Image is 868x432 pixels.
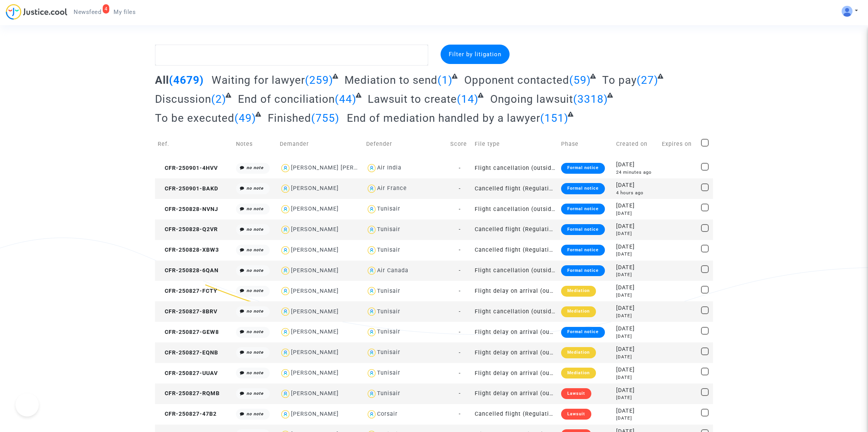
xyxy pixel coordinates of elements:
[366,265,377,276] img: icon-user.svg
[573,93,608,105] span: (3318)
[561,204,605,214] div: Formal notice
[368,93,457,105] span: Lawsuit to create
[616,407,656,415] div: [DATE]
[291,390,339,397] div: [PERSON_NAME]
[366,409,377,420] img: icon-user.svg
[377,308,400,315] div: Tunisair
[561,245,605,256] div: Formal notice
[561,347,596,358] div: Mediation
[659,130,698,158] td: Expires on
[107,6,142,18] a: My files
[291,164,388,171] div: [PERSON_NAME] [PERSON_NAME]
[637,74,658,86] span: (27)
[246,206,263,211] i: no note
[158,288,217,294] span: CFR-250827-FCTY
[158,247,219,253] span: CFR-250828-XBW3
[246,227,263,232] i: no note
[291,267,339,274] div: [PERSON_NAME]
[158,165,218,171] span: CFR-250901-4HVV
[366,368,377,379] img: icon-user.svg
[366,285,377,297] img: icon-user.svg
[280,327,291,338] img: icon-user.svg
[6,4,67,20] img: jc-logo.svg
[459,288,461,294] span: -
[457,93,479,105] span: (14)
[616,304,656,313] div: [DATE]
[569,74,591,86] span: (59)
[246,411,263,416] i: no note
[472,261,558,281] td: Flight cancellation (outside of EU - Montreal Convention)
[459,267,461,274] span: -
[472,199,558,219] td: Flight cancellation (outside of EU - Montreal Convention)
[280,204,291,215] img: icon-user.svg
[246,186,263,191] i: no note
[311,112,339,124] span: (755)
[377,288,400,294] div: Tunisair
[377,267,408,274] div: Air Canada
[291,288,339,294] div: [PERSON_NAME]
[561,388,591,399] div: Lawsuit
[291,370,339,376] div: [PERSON_NAME]
[67,6,107,18] a: 4Newsfeed
[103,4,110,14] div: 4
[291,308,339,315] div: [PERSON_NAME]
[561,183,605,194] div: Formal notice
[158,206,218,213] span: CFR-250828-NVNJ
[561,327,605,338] div: Formal notice
[561,306,596,317] div: Mediation
[291,185,339,192] div: [PERSON_NAME]
[280,368,291,379] img: icon-user.svg
[366,183,377,194] img: icon-user.svg
[472,301,558,322] td: Flight cancellation (outside of EU - Montreal Convention)
[616,325,656,333] div: [DATE]
[616,394,656,401] div: [DATE]
[280,162,291,174] img: icon-user.svg
[234,112,256,124] span: (49)
[616,283,656,292] div: [DATE]
[616,366,656,374] div: [DATE]
[561,265,605,276] div: Formal notice
[459,226,461,233] span: -
[366,204,377,215] img: icon-user.svg
[158,411,217,417] span: CFR-250827-47B2
[616,333,656,340] div: [DATE]
[344,74,437,86] span: Mediation to send
[246,165,263,170] i: no note
[377,164,401,171] div: Air India
[842,6,852,17] img: ALV-UjV5hOg1DK_6VpdGyI3GiCsbYcKFqGYcyigr7taMTixGzq57m2O-mEoJuuWBlO_HCk8JQ1zztKhP13phCubDFpGEbboIp...
[238,93,335,105] span: End of conciliation
[472,404,558,425] td: Cancelled flight (Regulation EC 261/2004)
[449,51,501,58] span: Filter by litigation
[472,363,558,384] td: Flight delay on arrival (outside of EU - Montreal Convention)
[291,226,339,233] div: [PERSON_NAME]
[561,409,591,420] div: Lawsuit
[616,415,656,422] div: [DATE]
[459,206,461,213] span: -
[291,247,339,253] div: [PERSON_NAME]
[459,370,461,377] span: -
[280,224,291,235] img: icon-user.svg
[558,130,613,158] td: Phase
[280,306,291,317] img: icon-user.svg
[616,374,656,381] div: [DATE]
[616,161,656,169] div: [DATE]
[155,74,169,86] span: All
[472,342,558,363] td: Flight delay on arrival (outside of EU - Montreal Convention)
[246,370,263,375] i: no note
[459,247,461,253] span: -
[377,370,400,376] div: Tunisair
[561,368,596,378] div: Mediation
[169,74,204,86] span: (4679)
[616,386,656,395] div: [DATE]
[158,370,218,377] span: CFR-250827-UUAV
[472,130,558,158] td: File type
[155,112,234,124] span: To be executed
[437,74,453,86] span: (1)
[366,245,377,256] img: icon-user.svg
[561,163,605,174] div: Formal notice
[291,206,339,212] div: [PERSON_NAME]
[233,130,277,158] td: Notes
[540,112,568,124] span: (151)
[377,206,400,212] div: Tunisair
[616,190,656,196] div: 4 hours ago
